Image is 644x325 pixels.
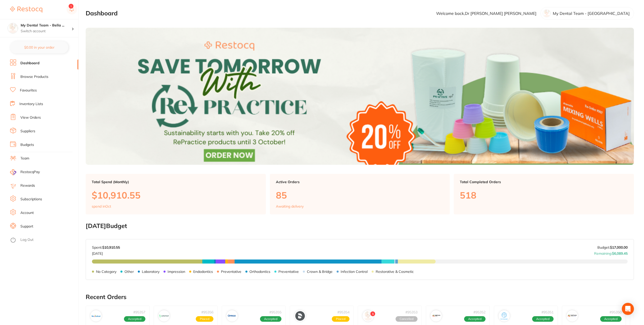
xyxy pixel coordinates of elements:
span: 1 [370,311,375,316]
a: Subscriptions [20,197,42,202]
p: # 95350 [609,310,622,314]
div: Open Intercom Messenger [622,303,634,315]
a: RestocqPay [10,169,40,175]
a: Support [20,224,33,229]
a: Rewards [20,183,35,188]
p: Budget: [597,245,628,249]
p: Crown & Bridge [307,270,333,274]
a: Active Orders85Awaiting delivery [270,174,450,215]
strong: $17,000.00 [610,245,628,250]
img: RestocqPay [10,169,16,175]
a: Browse Products [20,74,48,79]
img: Henry Schein Halas [363,311,373,321]
span: Placed [332,316,349,322]
p: Preventative [221,270,241,274]
h2: [DATE] Budget [86,222,634,230]
p: 85 [276,190,444,200]
span: Cancelled [396,316,417,322]
a: Account [20,210,34,215]
a: Budgets [20,142,34,147]
p: # 95351 [541,310,554,314]
span: Accepted [464,316,486,322]
a: Inventory Lists [19,102,43,107]
a: Team [20,156,29,161]
button: Log Out [10,236,77,244]
p: # 95352 [473,310,486,314]
p: No Category [96,270,116,274]
p: Other [124,270,134,274]
p: 518 [460,190,628,200]
p: Remaining: [594,249,628,255]
p: Welcome back, Dr [PERSON_NAME] [PERSON_NAME] [436,11,536,16]
p: # 95357 [133,310,145,314]
h4: My Dental Team - Bella Vista [21,23,72,28]
strong: $10,910.55 [102,245,120,250]
img: AB Orthodontics [499,311,509,321]
p: My Dental Team - [GEOGRAPHIC_DATA] [553,11,630,16]
p: spend in Oct [92,204,111,208]
a: Total Spend (Monthly)$10,910.55spend inOct [86,174,266,215]
img: Dashboard [86,28,634,165]
span: Accepted [532,316,554,322]
a: Dashboard [20,61,40,66]
img: Numedical [91,311,101,321]
p: Endodontics [193,270,213,274]
p: # 95355 [269,310,281,314]
p: Impression [168,270,185,274]
span: Accepted [124,316,145,322]
p: Laboratory [142,270,159,274]
a: View Orders [20,115,41,120]
a: Restocq Logo [10,4,42,15]
p: Orthodontics [249,270,270,274]
span: Accepted [600,316,622,322]
span: RestocqPay [20,170,40,175]
p: Infection Control [341,270,368,274]
p: Total Completed Orders [460,180,628,184]
span: Accepted [260,316,281,322]
p: # 95356 [201,310,213,314]
img: My Dental Team - Bella Vista [8,23,18,33]
p: $10,910.55 [92,190,260,200]
p: [DATE] [92,249,120,255]
h2: Recent Orders [86,294,634,301]
h2: Dashboard [86,10,118,17]
a: Log Out [20,237,34,242]
a: Suppliers [20,129,35,134]
p: Restorative & Cosmetic [376,270,414,274]
button: $0.00 in your order [10,41,68,53]
img: Healthware Australia Ridley [567,311,577,321]
p: # 95354 [337,310,349,314]
p: Awaiting delivery [276,204,304,208]
p: Spent: [92,245,120,249]
p: Preventative [278,270,299,274]
img: Solventum [159,311,169,321]
a: Favourites [20,88,37,93]
img: Restocq Logo [10,7,42,13]
p: # 95353 [405,310,417,314]
p: Active Orders [276,180,444,184]
strong: $6,089.45 [612,251,628,256]
img: Dentsply Sirona [295,311,305,321]
img: Healthware [431,311,441,321]
img: ORMCO [227,311,237,321]
span: Placed [196,316,213,322]
p: Switch account [21,29,72,34]
a: Total Completed Orders518 [454,174,634,215]
p: Total Spend (Monthly) [92,180,260,184]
